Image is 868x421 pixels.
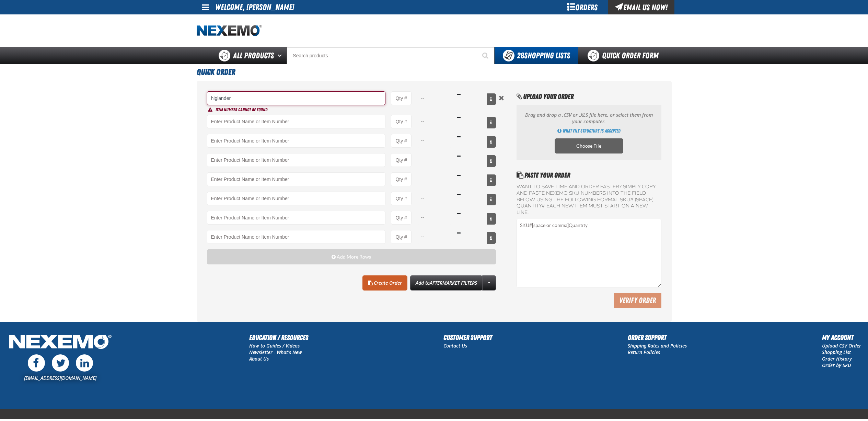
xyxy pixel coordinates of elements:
[207,91,386,105] input: Product
[517,51,524,60] strong: 28
[523,112,654,125] p: Drag and drop a .CSV or .XLS file here, or select them from your computer.
[391,153,412,167] input: Product Quantity
[822,332,861,343] h2: My Account
[207,230,386,244] : Product
[24,375,96,381] a: [EMAIL_ADDRESS][DOMAIN_NAME]
[207,134,386,148] : Product
[391,134,412,148] input: Product Quantity
[628,342,687,349] a: Shipping Rates and Policies
[216,107,267,112] span: Item number cannot be found
[443,342,467,349] a: Contact Us
[822,349,851,355] a: Shopping List
[197,67,235,77] span: Quick Order
[578,47,671,64] a: Quick Order Form
[517,91,661,102] h2: Upload Your Order
[443,332,492,343] h2: Customer Support
[628,332,687,343] h2: Order Support
[391,211,412,225] input: Product Quantity
[233,49,274,62] span: All Products
[487,194,496,205] button: View All Prices
[337,254,371,260] span: Add More Rows
[482,275,496,291] a: More Actions
[287,47,495,64] input: Search
[495,47,578,64] button: You have 28 Shopping Lists. Open to view details
[391,91,412,105] input: Product Quantity
[7,332,114,353] img: Nexemo Logo
[555,138,623,153] label: Choose CSV, XLSX or ODS file to import multiple products. Opens a popup
[517,51,570,60] span: Shopping Lists
[517,184,661,216] label: Want to save time and order faster? Simply copy and paste NEXEMO SKU numbers into the field below...
[197,25,262,37] img: Nexemo logo
[430,280,477,286] span: AFTERMARKET FILTERS
[487,117,496,128] button: View All Prices
[249,332,308,343] h2: Education / Resources
[207,153,386,167] : Product
[249,355,269,362] a: About Us
[207,249,496,264] button: Add More Rows
[477,47,495,64] button: Start Searching
[391,172,412,186] input: Product Quantity
[557,128,621,134] a: Get Directions of how to import multiple products using an CSV, XLSX or ODS file. Opens a popup
[416,280,477,286] span: Add to
[207,192,386,205] : Product
[487,136,496,148] button: View All Prices
[822,355,852,362] a: Order History
[517,170,661,180] h2: Paste Your Order
[487,155,496,167] button: View All Prices
[410,275,483,291] button: Add toAFTERMARKET FILTERS
[249,349,302,355] a: Newsletter - What's New
[391,115,412,128] input: Product Quantity
[391,230,412,244] input: Product Quantity
[822,342,861,349] a: Upload CSV Order
[249,342,300,349] a: How to Guides / Videos
[275,47,287,64] button: Open All Products pages
[391,192,412,205] input: Product Quantity
[487,232,496,244] button: View All Prices
[207,172,386,186] : Product
[362,275,407,291] a: Create Order
[487,93,496,105] button: View All Prices
[487,174,496,186] button: View All Prices
[822,362,851,368] a: Order by SKU
[497,94,506,102] button: Remove the current row
[207,211,386,225] : Product
[207,115,386,128] : Product
[487,213,496,225] button: View All Prices
[197,25,262,37] a: Home
[628,349,660,355] a: Return Policies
